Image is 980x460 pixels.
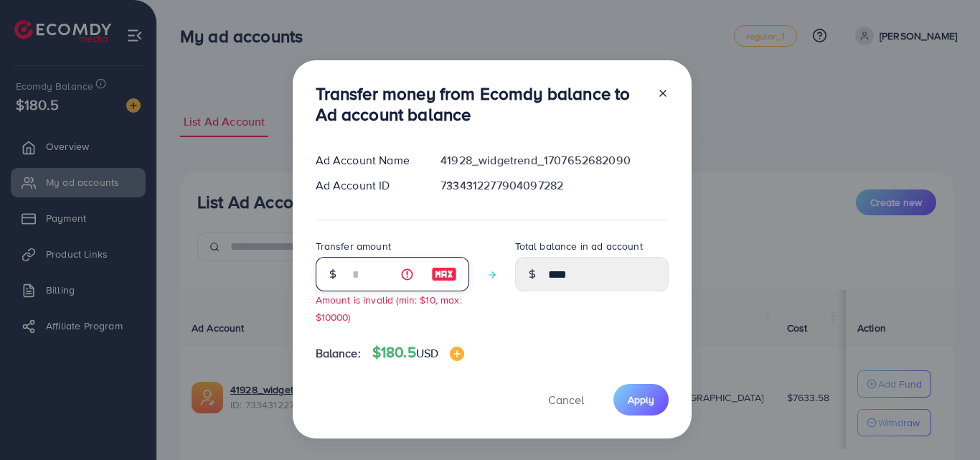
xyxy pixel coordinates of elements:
[316,293,462,323] small: Amount is invalid (min: $10, max: $10000)
[429,152,679,169] div: 41928_widgetrend_1707652682090
[416,345,438,361] span: USD
[316,345,361,362] span: Balance:
[372,344,464,362] h4: $180.5
[316,83,646,125] h3: Transfer money from Ecomdy balance to Ad account balance
[304,152,430,169] div: Ad Account Name
[548,392,584,408] span: Cancel
[431,266,457,283] img: image
[515,239,643,253] label: Total balance in ad account
[919,395,969,449] iframe: Chat
[429,177,679,194] div: 7334312277904097282
[450,347,464,361] img: image
[613,384,669,415] button: Apply
[530,384,602,415] button: Cancel
[316,239,391,253] label: Transfer amount
[304,177,430,194] div: Ad Account ID
[628,393,654,407] span: Apply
